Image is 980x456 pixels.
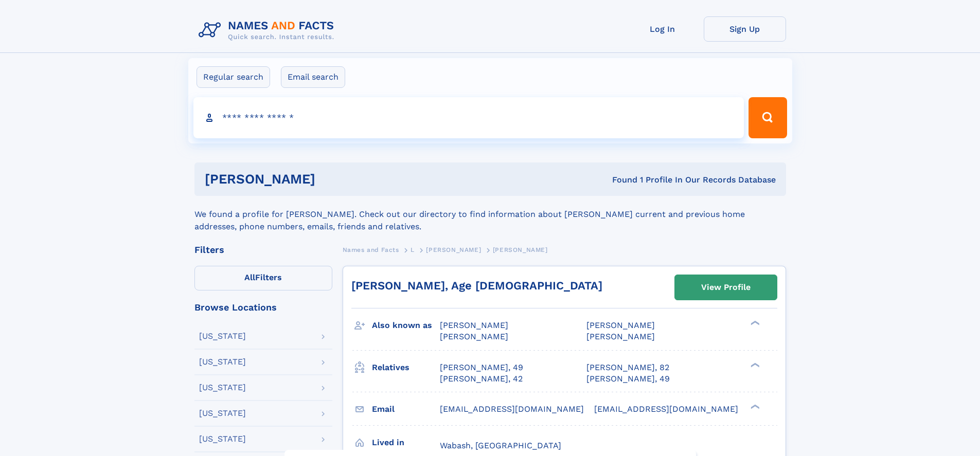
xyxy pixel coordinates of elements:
[440,320,508,330] span: [PERSON_NAME]
[586,332,655,341] span: [PERSON_NAME]
[621,16,704,42] a: Log In
[372,317,440,334] h3: Also known as
[586,362,669,373] a: [PERSON_NAME], 82
[372,434,440,451] h3: Lived in
[194,303,332,312] div: Browse Locations
[372,359,440,376] h3: Relatives
[440,404,584,414] span: [EMAIL_ADDRESS][DOMAIN_NAME]
[426,243,481,256] a: [PERSON_NAME]
[464,174,776,186] div: Found 1 Profile In Our Records Database
[343,243,399,256] a: Names and Facts
[586,373,670,385] a: [PERSON_NAME], 49
[440,332,508,341] span: [PERSON_NAME]
[411,246,415,253] span: L
[493,246,548,253] span: [PERSON_NAME]
[194,16,343,44] img: Logo Names and Facts
[194,196,786,233] div: We found a profile for [PERSON_NAME]. Check out our directory to find information about [PERSON_N...
[426,246,481,253] span: [PERSON_NAME]
[440,441,561,450] span: Wabash, [GEOGRAPHIC_DATA]
[749,97,787,138] button: Search Button
[372,400,440,418] h3: Email
[704,16,786,42] a: Sign Up
[440,373,523,385] a: [PERSON_NAME], 42
[748,320,760,326] div: ❯
[194,245,332,254] div: Filters
[411,243,415,256] a: L
[193,97,744,138] input: search input
[199,435,246,443] div: [US_STATE]
[199,384,246,392] div: [US_STATE]
[351,279,602,292] a: [PERSON_NAME], Age [DEMOGRAPHIC_DATA]
[586,320,655,330] span: [PERSON_NAME]
[244,272,255,282] span: All
[440,362,523,373] a: [PERSON_NAME], 49
[675,275,777,300] a: View Profile
[748,403,760,410] div: ❯
[701,276,751,299] div: View Profile
[281,66,345,88] label: Email search
[205,173,464,186] h1: [PERSON_NAME]
[199,409,246,417] div: [US_STATE]
[594,404,738,414] span: [EMAIL_ADDRESS][DOMAIN_NAME]
[194,266,332,290] label: Filters
[748,361,760,368] div: ❯
[199,332,246,340] div: [US_STATE]
[197,66,270,88] label: Regular search
[199,358,246,366] div: [US_STATE]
